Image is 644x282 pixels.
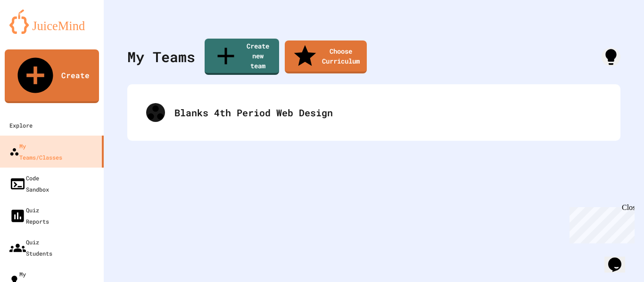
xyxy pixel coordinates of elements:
[9,120,33,131] div: Explore
[9,204,49,227] div: Quiz Reports
[174,105,602,120] div: Blanks 4th Period Web Design
[604,244,635,273] iframe: chat widget
[602,48,620,66] div: How it works
[5,49,99,103] a: Create
[9,236,52,259] div: Quiz Students
[9,172,49,195] div: Code Sandbox
[205,39,279,75] a: Create new team
[285,40,367,73] a: Choose Curriculum
[137,94,611,131] div: Blanks 4th Period Web Design
[127,46,195,67] div: My Teams
[566,203,635,243] iframe: chat widget
[4,4,65,60] div: Chat with us now!Close
[9,9,94,34] img: logo-orange.svg
[9,140,62,163] div: My Teams/Classes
